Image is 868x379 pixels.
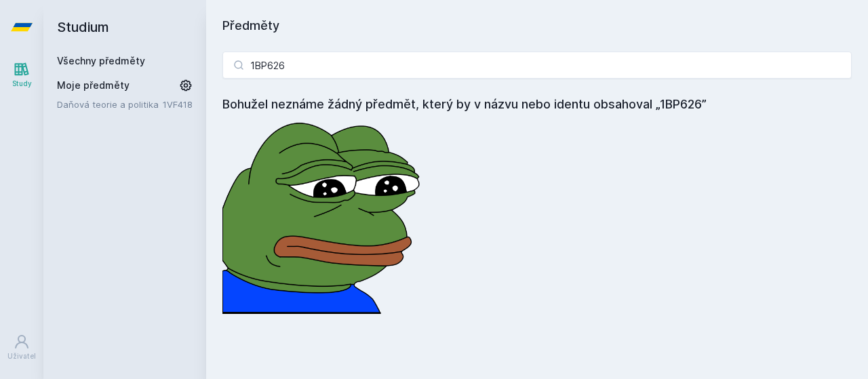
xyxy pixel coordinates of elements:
input: Název nebo ident předmětu… [222,52,852,79]
a: Všechny předměty [57,55,145,66]
div: Study [12,79,32,89]
span: Moje předměty [57,79,130,92]
img: error_picture.png [222,114,426,314]
a: Uživatel [3,327,41,368]
a: Daňová teorie a politika [57,98,163,111]
h4: Bohužel neznáme žádný předmět, který by v názvu nebo identu obsahoval „1BP626” [222,95,852,114]
h1: Předměty [222,16,852,35]
a: 1VF418 [163,99,193,110]
div: Uživatel [7,351,36,361]
a: Study [3,54,41,96]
